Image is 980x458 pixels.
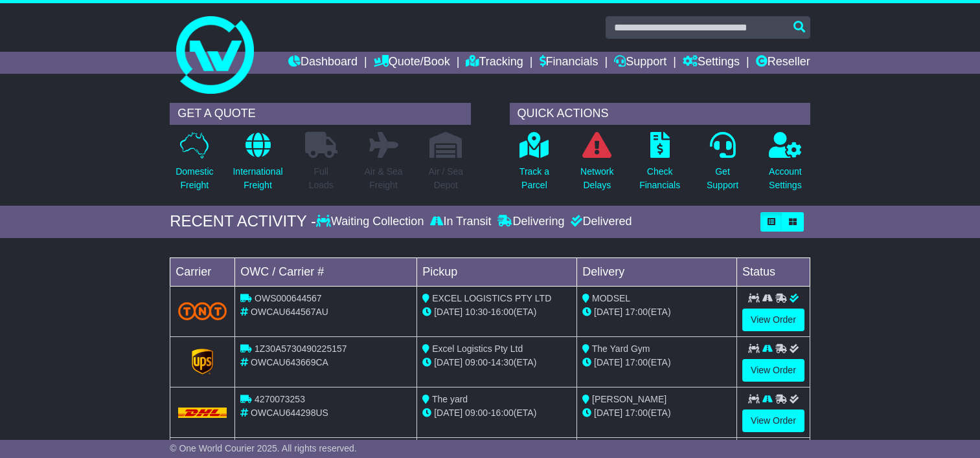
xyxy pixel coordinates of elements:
[432,293,551,303] span: EXCEL LOGISTICS PTY LTD
[422,406,571,420] div: - (ETA)
[519,165,549,192] p: Track a Parcel
[465,357,488,367] span: 09:00
[428,165,463,192] p: Air / Sea Depot
[192,349,214,375] img: GetCarrierServiceLogo
[255,394,305,404] span: 4270073253
[251,357,328,367] span: OWCAU643669CA
[465,307,488,317] span: 10:30
[594,408,622,418] span: [DATE]
[178,408,227,418] img: DHL.png
[466,52,523,74] a: Tracking
[567,215,632,229] div: Delivered
[706,131,739,199] a: GetSupport
[580,131,614,199] a: NetworkDelays
[434,357,462,367] span: [DATE]
[305,165,337,192] p: Full Loads
[288,52,358,74] a: Dashboard
[582,356,731,369] div: (ETA)
[422,356,571,369] div: - (ETA)
[434,408,462,418] span: [DATE]
[582,406,731,420] div: (ETA)
[170,103,470,125] div: GET A QUOTE
[364,165,402,192] p: Air & Sea Freight
[540,52,598,74] a: Financials
[432,394,468,404] span: The yard
[235,257,417,286] td: OWC / Carrier #
[170,443,357,453] span: © One World Courier 2025. All rights reserved.
[232,131,283,199] a: InternationalFreight
[519,131,550,199] a: Track aParcel
[251,307,328,317] span: OWCAU644567AU
[175,131,214,199] a: DomesticFreight
[592,343,650,354] span: The Yard Gym
[251,408,328,418] span: OWCAU644298US
[592,293,630,303] span: MODSEL
[625,408,648,418] span: 17:00
[768,131,803,199] a: AccountSettings
[316,215,427,229] div: Waiting Collection
[491,408,514,418] span: 16:00
[707,165,738,192] p: Get Support
[491,307,514,317] span: 16:00
[510,103,810,125] div: QUICK ACTIONS
[465,408,488,418] span: 09:00
[255,343,347,354] span: 1Z30A5730490225157
[434,307,462,317] span: [DATE]
[582,305,731,319] div: (ETA)
[639,131,681,199] a: CheckFinancials
[427,215,494,229] div: In Transit
[178,302,227,320] img: TNT_Domestic.png
[432,343,523,354] span: Excel Logistics Pty Ltd
[170,212,316,231] div: RECENT ACTIVITY -
[742,309,804,331] a: View Order
[422,305,571,319] div: - (ETA)
[491,357,514,367] span: 14:30
[594,307,622,317] span: [DATE]
[374,52,450,74] a: Quote/Book
[737,257,810,286] td: Status
[417,257,577,286] td: Pickup
[592,394,667,404] span: [PERSON_NAME]
[176,165,213,192] p: Domestic Freight
[233,165,282,192] p: International Freight
[614,52,667,74] a: Support
[639,165,680,192] p: Check Financials
[594,357,622,367] span: [DATE]
[494,215,567,229] div: Delivering
[170,257,235,286] td: Carrier
[742,409,804,432] a: View Order
[577,257,737,286] td: Delivery
[683,52,740,74] a: Settings
[580,165,613,192] p: Network Delays
[756,52,810,74] a: Reseller
[625,307,648,317] span: 17:00
[625,357,648,367] span: 17:00
[769,165,802,192] p: Account Settings
[742,359,804,382] a: View Order
[255,293,322,303] span: OWS000644567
